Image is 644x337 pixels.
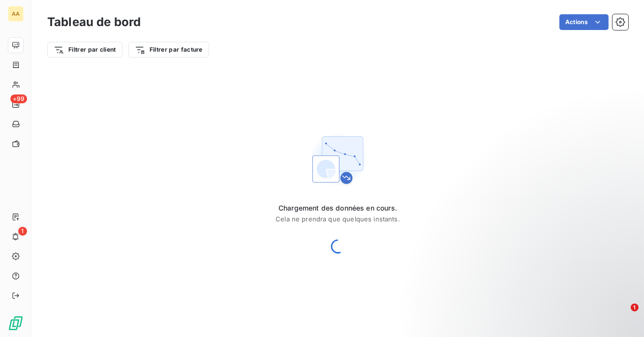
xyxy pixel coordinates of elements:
[447,242,644,310] iframe: Intercom notifications message
[18,227,27,236] span: 1
[47,42,123,58] button: Filtrer par client
[276,203,400,213] span: Chargement des données en cours.
[307,128,369,191] img: First time
[559,14,609,30] button: Actions
[10,94,27,103] span: +99
[276,215,400,223] span: Cela ne prendra que quelques instants.
[8,6,24,22] div: AA
[631,304,639,311] span: 1
[8,315,24,331] img: Logo LeanPay
[611,304,634,327] iframe: Intercom live chat
[47,13,141,31] h3: Tableau de bord
[128,42,209,58] button: Filtrer par facture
